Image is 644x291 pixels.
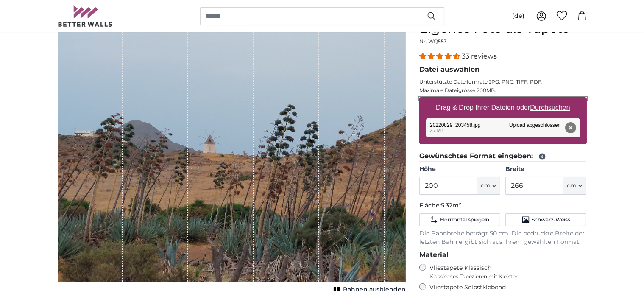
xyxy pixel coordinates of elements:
p: Maximale Dateigrösse 200MB. [419,87,587,94]
p: Die Bahnbreite beträgt 50 cm. Die bedruckte Breite der letzten Bahn ergibt sich aus Ihrem gewählt... [419,229,587,246]
span: Horizontal spiegeln [440,216,489,223]
span: cm [481,182,491,190]
button: cm [563,177,586,195]
span: Schwarz-Weiss [532,216,570,223]
button: cm [477,177,500,195]
p: Unterstützte Dateiformate JPG, PNG, TIFF, PDF. [419,78,587,85]
span: 33 reviews [462,52,497,60]
label: Vliestapete Klassisch [429,264,580,280]
span: cm [567,182,577,190]
label: Höhe [419,165,500,173]
label: Drag & Drop Ihrer Dateien oder [432,99,574,116]
p: Fläche: [419,201,587,210]
legend: Material [419,250,587,260]
span: Nr. WQ553 [419,38,447,45]
label: Breite [505,165,586,173]
span: Klassisches Tapezieren mit Kleister [429,273,580,280]
button: Horizontal spiegeln [419,213,500,226]
button: Schwarz-Weiss [505,213,586,226]
u: Durchsuchen [530,104,570,111]
span: 4.33 stars [419,52,462,60]
img: Betterwalls [58,5,113,27]
legend: Gewünschtes Format eingeben: [419,151,587,162]
legend: Datei auswählen [419,64,587,75]
button: (de) [505,8,531,24]
span: 5.32m² [441,201,461,209]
